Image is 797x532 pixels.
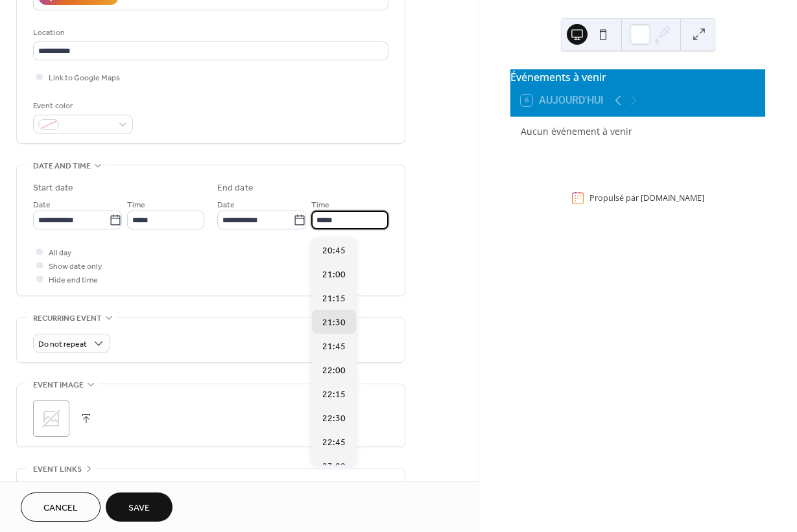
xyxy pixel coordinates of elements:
span: Do not repeat [38,337,87,352]
span: 21:30 [322,316,346,330]
span: Show date only [49,260,102,273]
span: Recurring event [33,312,102,325]
span: Time [311,198,329,212]
span: 21:45 [322,340,346,354]
div: Propulsé par [589,192,704,203]
span: 22:45 [322,436,346,450]
span: 23:00 [322,460,346,474]
div: Location [33,26,386,40]
span: Time [127,198,145,212]
span: Event links [33,463,82,476]
span: Date and time [33,159,91,173]
div: Événements à venir [510,69,765,85]
a: [DOMAIN_NAME] [641,192,704,203]
span: Link to Google Maps [49,71,120,85]
button: Cancel [21,492,101,522]
div: Start date [33,181,73,195]
span: 21:15 [322,292,346,306]
span: Save [128,502,150,515]
button: Save [106,492,172,522]
span: Event image [33,378,84,392]
div: ; [33,400,69,437]
span: Cancel [43,502,78,515]
span: 21:00 [322,268,346,282]
div: End date [217,181,254,195]
span: 22:30 [322,412,346,426]
span: Date [217,198,235,212]
span: Date [33,198,51,212]
div: Aucun événement à venir [521,124,755,138]
span: 22:00 [322,364,346,378]
span: 22:15 [322,388,346,402]
span: 20:45 [322,244,346,258]
span: All day [49,246,71,260]
div: Event color [33,99,130,113]
span: Hide end time [49,273,98,287]
div: ••• [17,468,405,496]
